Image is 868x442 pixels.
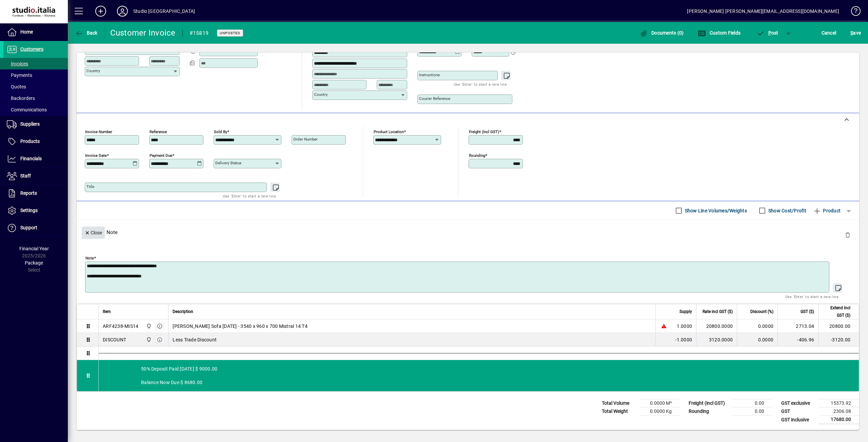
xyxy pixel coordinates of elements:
button: Documents (0) [638,27,686,39]
td: 20800.00 [818,319,859,333]
mat-label: Product location [374,129,404,134]
a: Quotes [3,81,68,92]
td: 0.0000 [737,319,777,333]
a: Financials [3,150,68,167]
span: P [768,30,771,36]
mat-label: Payment due [150,153,172,158]
mat-label: Reference [150,129,167,134]
div: Customer Invoice [110,27,176,38]
a: Invoices [3,58,68,69]
mat-label: Sold by [214,129,227,134]
div: Note [77,220,859,245]
mat-label: Invoice date [85,153,107,158]
span: Payments [7,72,32,78]
td: 17680.00 [818,416,859,424]
span: ost [756,30,778,36]
div: Studio [GEOGRAPHIC_DATA] [133,6,195,17]
span: ave [850,27,861,38]
a: Support [3,219,68,236]
app-page-header-button: Back [68,27,105,39]
mat-hint: Use 'Enter' to start a new line [785,293,839,300]
span: Financials [20,156,42,161]
span: Nugent Street [144,322,152,330]
mat-label: Order number [293,137,318,142]
mat-label: Delivery status [215,161,241,165]
span: Item [103,308,111,315]
button: Save [849,27,863,39]
span: Communications [7,107,47,112]
button: Back [73,27,99,39]
td: -406.96 [777,333,818,346]
span: Support [20,225,37,230]
span: Suppliers [20,121,40,127]
span: 1.0000 [677,323,692,330]
span: Product [813,205,841,216]
span: Products [20,139,40,144]
span: Nugent Street [144,336,152,343]
td: 2713.04 [777,319,818,333]
div: 3120.0000 [701,336,733,343]
td: -3120.00 [818,333,859,346]
button: Product [810,205,844,217]
mat-label: Country [314,92,328,97]
mat-label: Instructions [419,72,440,77]
div: #15819 [190,28,209,39]
a: Home [3,24,68,41]
a: Staff [3,168,68,185]
a: Communications [3,104,68,115]
mat-label: Courier Reference [419,96,450,101]
span: [PERSON_NAME] Sofa [DATE] - 3540 x 960 x 700 Mistral 14 T4 [173,323,308,330]
td: Total Volume [598,399,639,407]
mat-label: Invoice number [85,129,112,134]
a: Reports [3,185,68,202]
div: 20800.0000 [701,323,733,330]
button: Profile [112,5,133,17]
a: Knowledge Base [846,1,860,23]
span: Custom Fields [698,30,741,36]
td: 2306.08 [818,407,859,416]
span: Home [20,29,33,35]
span: Settings [20,208,38,213]
span: Documents (0) [640,30,684,36]
span: Back [75,30,98,36]
span: S [850,30,853,36]
mat-hint: Use 'Enter' to start a new line [223,192,276,200]
span: Financial Year [19,246,49,251]
div: [PERSON_NAME] [PERSON_NAME][EMAIL_ADDRESS][DOMAIN_NAME] [687,6,839,17]
label: Show Line Volumes/Weights [684,207,747,214]
span: Less Trade Discount [173,336,217,343]
td: GST exclusive [778,399,818,407]
mat-label: Title [86,184,94,189]
span: Discount (%) [750,308,773,315]
td: 0.0000 [737,333,777,346]
td: Rounding [685,407,732,416]
span: Backorders [7,96,35,101]
span: Staff [20,173,31,178]
mat-label: Note [85,256,94,260]
mat-label: Freight (incl GST) [469,129,499,134]
span: Unposted [220,31,240,35]
div: ARF4238-MIS14 [103,323,138,330]
a: Backorders [3,92,68,104]
div: DISCOUNT [103,336,126,343]
app-page-header-button: Close [80,229,106,235]
a: Payments [3,69,68,81]
td: 15373.92 [818,399,859,407]
mat-label: Country [86,68,100,73]
td: 0.0000 Kg [639,407,680,416]
app-page-header-button: Delete [840,232,856,238]
a: Suppliers [3,116,68,133]
button: Custom Fields [696,27,742,39]
td: 0.0000 M³ [639,399,680,407]
mat-hint: Use 'Enter' to start a new line [454,80,507,88]
button: Cancel [820,27,838,39]
td: 0.00 [732,407,772,416]
td: 0.00 [732,399,772,407]
span: Reports [20,190,37,196]
a: Products [3,133,68,150]
td: GST inclusive [778,416,818,424]
button: Delete [840,227,856,243]
span: GST ($) [801,308,814,315]
span: Customers [20,46,43,52]
span: Invoices [7,61,28,66]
